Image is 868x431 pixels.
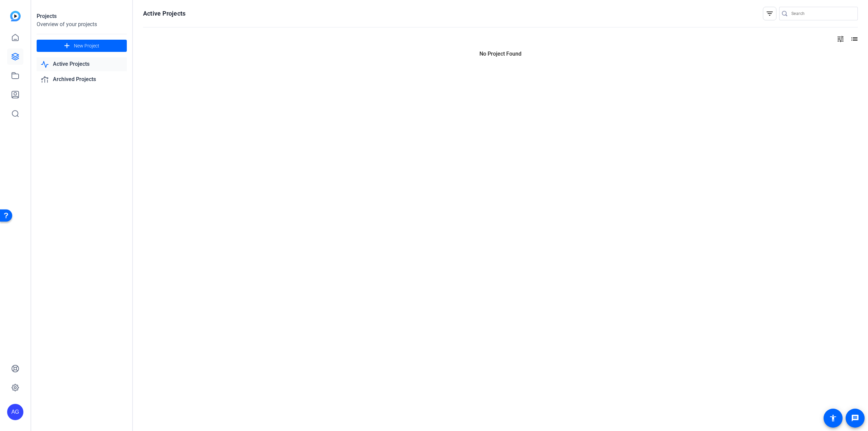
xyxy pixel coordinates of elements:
a: Active Projects [37,57,127,71]
mat-icon: list [850,35,858,43]
mat-icon: add [63,42,71,50]
div: Overview of your projects [37,20,127,28]
mat-icon: tune [836,35,845,43]
input: Search [791,9,852,18]
h1: Active Projects [143,9,185,18]
mat-icon: message [851,414,859,422]
div: Projects [37,12,127,20]
button: New Project [37,40,127,52]
mat-icon: accessibility [829,414,837,422]
a: Archived Projects [37,73,127,86]
img: blue-gradient.svg [10,11,21,21]
p: No Project Found [143,50,858,58]
span: New Project [74,42,99,50]
mat-icon: filter_list [766,9,774,18]
div: AG [7,404,23,420]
